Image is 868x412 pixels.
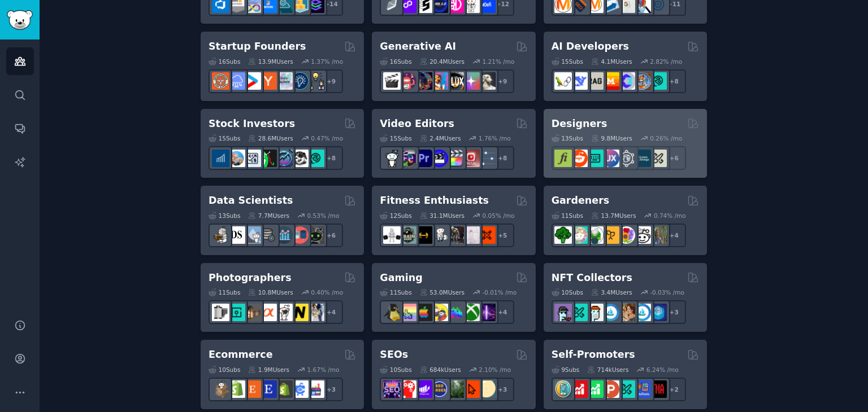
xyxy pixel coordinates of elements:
img: selfpromotion [586,380,604,398]
img: postproduction [478,150,496,167]
div: 9.8M Users [591,134,632,142]
div: 13.9M Users [248,58,293,65]
div: 0.47 % /mo [311,134,343,142]
div: + 8 [662,69,686,93]
img: Etsy [244,380,261,398]
img: finalcutpro [446,150,464,167]
img: StocksAndTrading [275,150,293,167]
h2: Fitness Enthusiasts [380,194,489,208]
img: growmybusiness [307,72,324,90]
img: GardeningUK [602,226,619,244]
div: 11 Sub s [552,212,583,220]
img: alphaandbetausers [618,380,635,398]
div: 0.53 % /mo [307,212,340,220]
img: workout [415,226,432,244]
div: 15 Sub s [380,134,411,142]
div: 10 Sub s [552,288,583,296]
div: 3.4M Users [591,288,632,296]
img: gamers [446,304,464,321]
img: UrbanGardening [633,226,651,244]
img: GYM [383,226,401,244]
div: 7.7M Users [248,212,289,220]
h2: Self-Promoters [552,348,635,362]
img: CozyGamers [399,304,416,321]
div: 2.10 % /mo [479,366,511,374]
img: technicalanalysis [307,150,324,167]
img: shopify [228,380,245,398]
img: analytics [275,226,293,244]
img: VideoEditors [431,150,448,167]
img: llmops [633,72,651,90]
h2: Stock Investors [209,117,295,131]
h2: Startup Founders [209,40,306,54]
h2: Ecommerce [209,348,273,362]
h2: NFT Collectors [552,271,632,285]
img: CryptoArt [618,304,635,321]
h2: Photographers [209,271,292,285]
div: 20.4M Users [420,58,465,65]
img: Nikon [291,304,309,321]
img: FluxAI [446,72,464,90]
img: SaaS [228,72,245,90]
img: TestMyApp [649,380,667,398]
div: 28.6M Users [248,134,293,142]
img: learndesign [633,150,651,167]
img: GymMotivation [399,226,416,244]
div: 1.37 % /mo [311,58,343,65]
img: statistics [244,226,261,244]
img: MistralAI [602,72,619,90]
img: fitness30plus [446,226,464,244]
img: EntrepreneurRideAlong [212,72,229,90]
img: streetphotography [228,304,245,321]
img: deepdream [415,72,432,90]
img: WeddingPhotography [307,304,324,321]
img: UX_Design [649,150,667,167]
div: 1.9M Users [248,366,289,374]
h2: SEOs [380,348,408,362]
div: + 3 [662,300,686,324]
h2: Gaming [380,271,422,285]
div: + 9 [319,69,343,93]
img: gopro [383,150,401,167]
img: dalle2 [399,72,416,90]
img: macgaming [415,304,432,321]
img: betatests [633,380,651,398]
div: 2.82 % /mo [650,58,682,65]
img: OpenseaMarket [633,304,651,321]
h2: Data Scientists [209,194,293,208]
img: swingtrading [291,150,309,167]
div: + 4 [491,300,514,324]
div: 10.8M Users [248,288,293,296]
div: 10 Sub s [209,366,240,374]
img: logodesign [570,150,588,167]
div: + 9 [491,69,514,93]
div: 1.76 % /mo [479,134,511,142]
img: userexperience [618,150,635,167]
img: ValueInvesting [228,150,245,167]
img: succulents [570,226,588,244]
img: Youtubevideo [462,150,480,167]
img: AppIdeas [554,380,572,398]
img: AIDevelopersSociety [649,72,667,90]
img: SEO_cases [431,380,448,398]
img: DeepSeek [570,72,588,90]
img: NFTmarket [586,304,604,321]
img: ycombinator [259,72,277,90]
img: SEO_Digital_Marketing [383,380,401,398]
img: NFTMarketplace [570,304,588,321]
img: GardenersWorld [649,226,667,244]
img: UXDesign [602,150,619,167]
div: -0.01 % /mo [483,288,517,296]
img: GummySearch logo [7,10,33,30]
div: 12 Sub s [380,212,411,220]
img: vegetablegardening [554,226,572,244]
div: 0.26 % /mo [650,134,682,142]
div: 2.4M Users [420,134,461,142]
div: 4.1M Users [591,58,632,65]
div: -0.03 % /mo [650,288,684,296]
img: Trading [259,150,277,167]
img: MachineLearning [212,226,229,244]
img: startup [244,72,261,90]
h2: Gardeners [552,194,610,208]
img: SavageGarden [586,226,604,244]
